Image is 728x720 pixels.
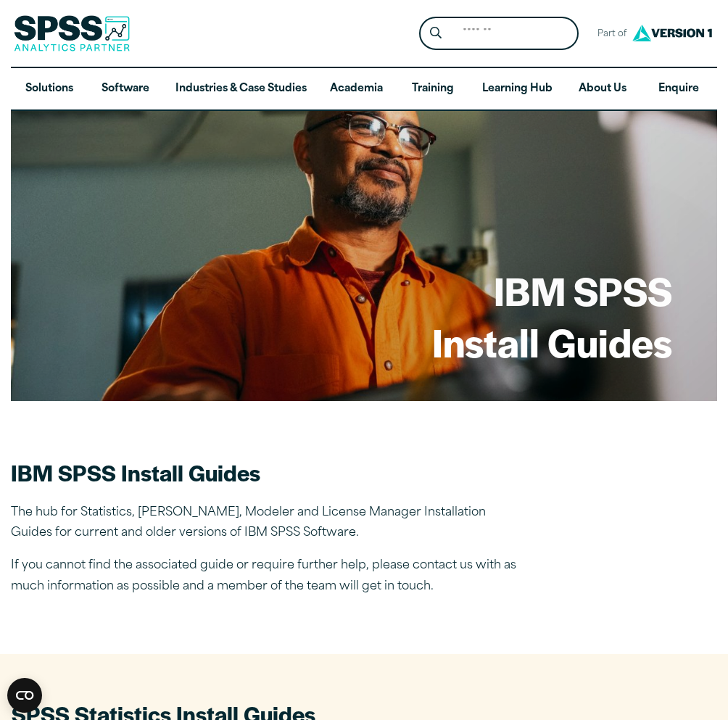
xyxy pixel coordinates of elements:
a: Learning Hub [471,68,564,110]
h1: IBM SPSS Install Guides [432,265,672,368]
p: If you cannot find the associated guide or require further help, please contact us with as much i... [11,555,518,597]
img: SPSS Analytics Partner [14,15,130,51]
p: The hub for Statistics, [PERSON_NAME], Modeler and License Manager Installation Guides for curren... [11,502,518,545]
a: Software [87,68,163,110]
a: Training [394,68,471,110]
a: Solutions [11,68,87,110]
a: Academia [318,68,394,110]
a: About Us [564,68,640,110]
h2: IBM SPSS Install Guides [11,458,518,487]
img: Version1 Logo [629,20,716,46]
a: Enquire [641,68,717,110]
form: Site Header Search Form [419,17,579,51]
span: Part of [590,24,629,45]
button: Search magnifying glass icon [423,20,450,47]
svg: Search magnifying glass icon [430,27,442,39]
a: Industries & Case Studies [164,68,318,110]
nav: Desktop version of site main menu [11,68,717,110]
button: Open CMP widget [7,678,42,713]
